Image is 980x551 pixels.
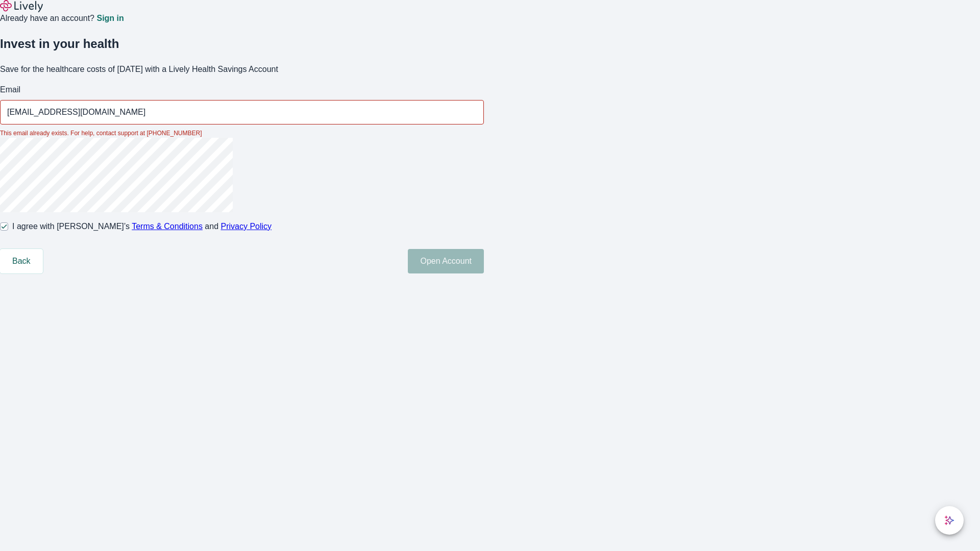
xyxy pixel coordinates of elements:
a: Terms & Conditions [132,222,203,231]
a: Privacy Policy [221,222,272,231]
button: chat [935,506,964,535]
svg: Lively AI Assistant [944,515,954,525]
a: Sign in [96,14,124,22]
span: I agree with [PERSON_NAME]’s and [12,220,272,233]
